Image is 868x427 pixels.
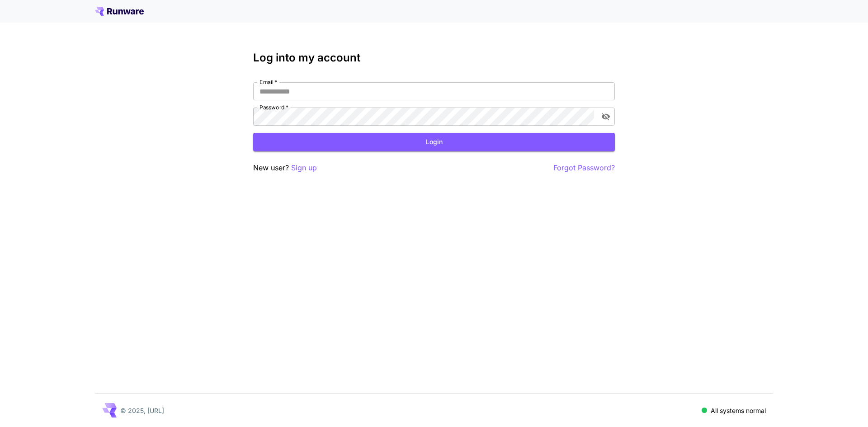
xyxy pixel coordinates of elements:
h3: Log into my account [253,52,615,64]
p: © 2025, [URL] [120,406,164,415]
p: New user? [253,162,317,174]
label: Email [259,78,277,86]
p: All systems normal [711,406,766,415]
button: Login [253,133,615,151]
button: Sign up [291,162,317,174]
label: Password [259,103,288,111]
button: Forgot Password? [553,162,615,174]
button: toggle password visibility [598,108,614,125]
